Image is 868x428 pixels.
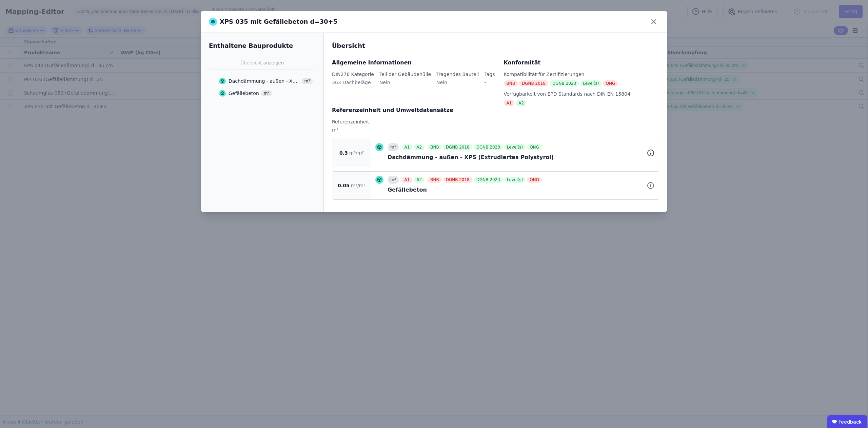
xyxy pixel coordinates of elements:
[504,100,515,106] div: A1
[229,90,259,97] div: Gefällebeton
[527,177,542,183] div: QNG
[504,80,518,86] div: BNB
[527,144,542,150] div: QNG
[474,144,503,150] div: DGNB 2023
[209,17,337,26] div: XPS 035 mit Gefällebeton d=30+5
[332,71,374,78] div: DIN276 Kategorie
[351,182,366,189] span: m³/m²
[402,177,413,183] div: A1
[603,80,618,86] div: QNG
[402,144,413,150] div: A1
[388,143,399,151] div: m³
[388,153,655,161] div: Dachdämmung - außen - XPS (Extrudiertes Polystyrol)
[379,79,431,91] div: Nein
[388,186,655,194] div: Gefällebeton
[414,177,425,183] div: A2
[516,100,527,106] div: A2
[338,182,350,189] span: 0.05
[519,80,548,86] div: DGNB 2018
[332,59,496,67] div: Allgemeine Informationen
[379,71,431,78] div: Teil der Gebäudehülle
[436,79,479,91] div: Nein
[474,177,503,183] div: DGNB 2023
[504,59,659,67] div: Konformität
[484,79,495,91] div: -
[332,41,659,51] div: Übersicht
[428,177,441,183] div: BNB
[443,144,472,150] div: DGNB 2018
[484,71,495,78] div: Tags
[332,106,659,114] div: Referenzeinheit und Umweltdatensätze
[209,41,315,51] div: Enthaltene Bauprodukte
[332,118,659,125] div: Referenzeinheit
[550,80,579,86] div: DGNB 2023
[504,144,526,150] div: Level(s)
[580,80,601,86] div: Level(s)
[339,150,348,156] span: 0.3
[504,71,659,78] div: Kompatibilität für Zertifizierungen
[388,176,399,184] div: m³
[504,91,659,97] div: Verfügbarkeit von EPD Standards nach DIN EN 15804
[349,150,364,156] span: m³/m²
[209,56,315,70] button: Übersicht anzeigen
[414,144,425,150] div: A2
[443,177,472,183] div: DGNB 2018
[332,127,659,139] div: m²
[302,78,313,84] span: m³
[504,177,526,183] div: Level(s)
[229,78,300,84] div: Dachdämmung - außen - XPS (Extrudiertes Polystyrol)
[428,144,441,150] div: BNB
[332,79,374,91] div: 363 Dachbeläge
[261,90,272,96] span: m³
[436,71,479,78] div: Tragendes Bauteil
